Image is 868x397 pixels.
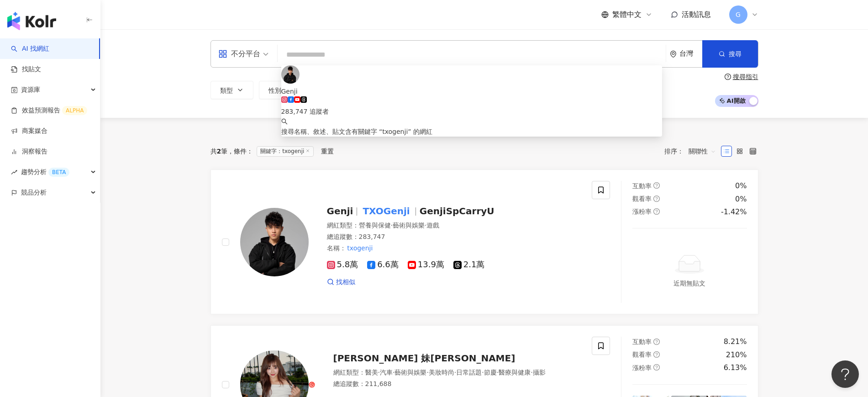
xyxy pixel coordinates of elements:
[359,222,391,229] span: 營養與保健
[443,119,565,127] span: 無結果，請嘗試搜尋其他語言關鍵字或條件
[327,206,353,217] span: Genji
[48,168,69,177] div: BETA
[420,206,494,217] span: GenjiSpCarryU
[11,44,49,53] a: searchAI 找網紅
[426,87,446,94] span: 觀看率
[218,47,260,61] div: 不分平台
[533,369,546,376] span: 攝影
[395,369,426,376] span: 藝術與娛樂
[11,127,47,136] a: 商案媒合
[531,369,532,376] span: ·
[361,204,411,218] mark: TXOGenji
[735,194,747,204] div: 0%
[268,87,281,94] span: 性別
[454,369,456,376] span: ·
[632,195,652,202] span: 觀看率
[240,208,309,276] img: KOL Avatar
[346,243,374,253] mark: txogenji
[362,81,411,99] button: 互動率
[21,79,40,100] span: 資源庫
[365,369,378,376] span: 醫美
[632,208,652,215] span: 漲粉率
[546,81,600,99] button: 更多篩選
[259,81,302,99] button: 性別
[408,260,444,270] span: 13.9萬
[327,260,358,270] span: 5.8萬
[393,369,395,376] span: ·
[333,368,581,377] div: 網紅類型 ：
[497,369,499,376] span: ·
[372,87,391,94] span: 互動率
[453,260,485,270] span: 2.1萬
[307,81,357,99] button: 追蹤數
[481,87,520,94] span: 合作費用預估
[7,12,56,30] img: logo
[416,119,564,127] div: AI 推薦 ：
[11,106,87,115] a: 效益預測報告ALPHA
[702,40,758,68] button: 搜尋
[565,86,591,94] span: 更多篩選
[632,364,652,371] span: 漲粉率
[721,207,747,217] div: -1.42%
[724,337,747,347] div: 8.21%
[664,144,721,159] div: 排序：
[725,74,731,80] span: question-circle
[11,169,17,175] span: rise
[417,81,466,99] button: 觀看率
[380,369,393,376] span: 汽車
[333,380,581,389] div: 總追蹤數 ： 211,688
[472,81,540,99] button: 合作費用預估
[336,278,355,287] span: 找相似
[227,148,253,155] span: 條件 ：
[729,50,742,58] span: 搜尋
[327,278,355,287] a: 找相似
[210,148,228,155] div: 共 筆
[327,233,581,242] div: 總追蹤數 ： 283,747
[425,222,426,229] span: ·
[378,369,380,376] span: ·
[484,369,497,376] span: 節慶
[327,221,581,230] div: 網紅類型 ：
[679,50,702,58] div: 台灣
[11,147,47,156] a: 洞察報告
[831,360,859,388] iframe: Help Scout Beacon - Open
[736,10,741,20] span: G
[257,146,314,157] span: 關鍵字：txogenji
[653,364,660,371] span: question-circle
[653,208,660,215] span: question-circle
[429,369,454,376] span: 美妝時尚
[499,369,531,376] span: 醫療與健康
[726,350,747,360] div: 210%
[327,243,374,253] span: 名稱 ：
[11,65,41,74] a: 找貼文
[367,260,399,270] span: 6.6萬
[653,351,660,358] span: question-circle
[426,222,439,229] span: 遊戲
[612,10,642,20] span: 繁體中文
[210,81,253,99] button: 類型
[218,49,227,58] span: appstore
[220,87,233,94] span: 類型
[456,369,482,376] span: 日常話題
[21,182,47,203] span: 競品分析
[673,278,705,288] div: 近期無貼文
[670,51,677,58] span: environment
[393,222,425,229] span: 藝術與娛樂
[426,369,428,376] span: ·
[333,353,516,364] span: [PERSON_NAME] 妹[PERSON_NAME]
[735,181,747,191] div: 0%
[482,369,484,376] span: ·
[391,222,393,229] span: ·
[321,148,334,155] div: 重置
[724,363,747,373] div: 6.13%
[689,144,716,159] span: 關聯性
[210,169,758,314] a: KOL AvatarGenjiTXOGenjiGenjiSpCarryU網紅類型：營養與保健·藝術與娛樂·遊戲總追蹤數：283,747名稱：txogenji5.8萬6.6萬13.9萬2.1萬找相...
[632,338,652,345] span: 互動率
[317,87,336,94] span: 追蹤數
[653,339,660,345] span: question-circle
[653,196,660,202] span: question-circle
[632,182,652,190] span: 互動率
[653,182,660,189] span: question-circle
[632,351,652,358] span: 觀看率
[733,73,758,80] div: 搜尋指引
